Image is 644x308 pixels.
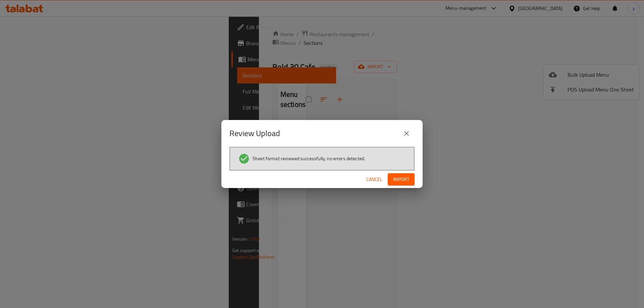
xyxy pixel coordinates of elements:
[398,125,415,141] button: close
[388,173,415,186] button: Import
[364,173,385,186] button: Cancel
[393,175,409,184] span: Import
[253,155,365,162] span: Sheet format reviewed successfully, no errors detected.
[229,128,280,139] h2: Review Upload
[366,175,382,184] span: Cancel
